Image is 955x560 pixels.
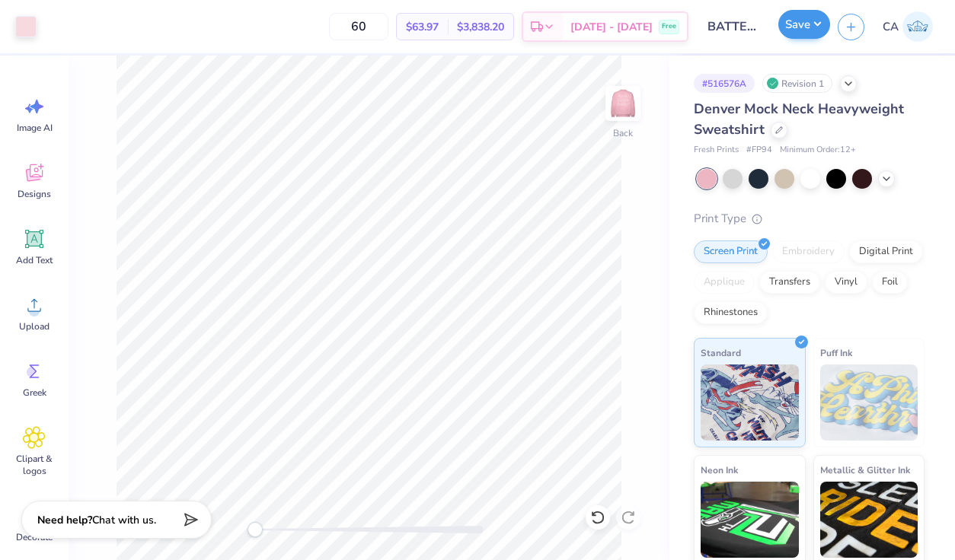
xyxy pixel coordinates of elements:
[849,240,923,263] div: Digital Print
[23,387,46,399] span: Greek
[883,18,899,36] span: CA
[17,122,53,134] span: Image AI
[701,462,738,478] span: Neon Ink
[694,240,768,263] div: Screen Print
[18,188,51,200] span: Designs
[825,271,867,294] div: Vinyl
[37,513,92,527] strong: Need help?
[329,13,388,40] input: – –
[694,271,755,294] div: Applique
[694,74,755,93] div: # 516576A
[613,126,633,140] div: Back
[694,100,904,138] span: Denver Mock Neck Heavyweight Sweatshirt
[406,19,439,35] span: $63.97
[820,345,852,361] span: Puff Ink
[662,21,676,32] span: Free
[694,210,925,228] div: Print Type
[9,453,59,477] span: Clipart & logos
[701,345,741,361] span: Standard
[694,144,739,157] span: Fresh Prints
[820,364,918,441] img: Puff Ink
[820,482,918,558] img: Metallic & Glitter Ink
[780,144,856,157] span: Minimum Order: 12 +
[701,364,799,441] img: Standard
[778,10,830,39] button: Save
[902,11,933,42] img: Caitlyn Antman
[92,513,156,527] span: Chat with us.
[16,254,53,266] span: Add Text
[872,271,908,294] div: Foil
[694,301,768,324] div: Rhinestones
[876,11,940,42] a: CA
[696,11,771,42] input: Untitled Design
[16,531,53,543] span: Decorate
[772,240,845,263] div: Embroidery
[248,522,263,537] div: Accessibility label
[608,88,638,119] img: Back
[457,19,504,35] span: $3,838.20
[19,320,50,332] span: Upload
[759,271,820,294] div: Transfers
[762,74,832,93] div: Revision 1
[746,144,772,157] span: # FP94
[701,482,799,558] img: Neon Ink
[570,19,653,35] span: [DATE] - [DATE]
[820,462,910,478] span: Metallic & Glitter Ink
